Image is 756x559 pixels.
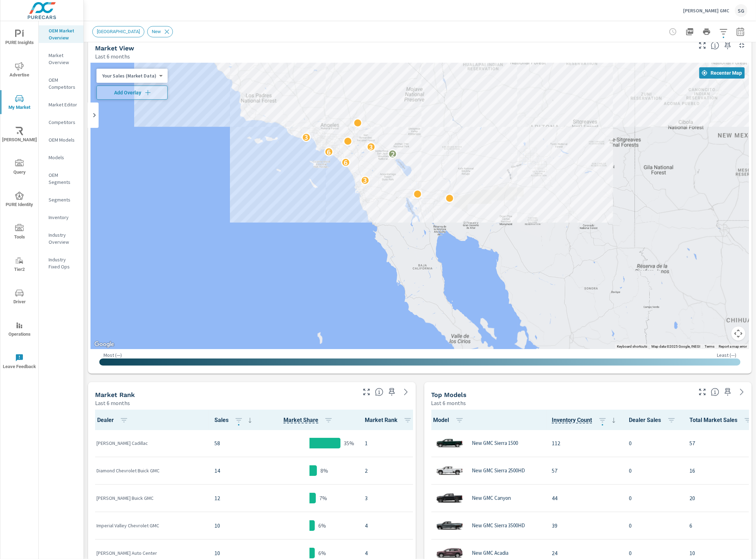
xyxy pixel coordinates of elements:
[436,460,464,481] img: glamour
[100,89,164,96] span: Add Overlay
[96,495,203,502] p: [PERSON_NAME] Buick GMC
[697,40,708,51] button: Make Fullscreen
[96,73,162,79] div: Your Sales (Market Data)
[436,515,464,536] img: glamour
[552,466,618,475] p: 57
[369,143,373,151] p: 3
[552,416,592,424] span: The number of vehicles currently in dealer inventory. This does not include shared inventory, nor...
[49,196,78,203] p: Segments
[472,467,525,474] p: New GMC Sierra 2500HD
[344,439,355,447] p: 35%
[39,212,83,223] div: Inventory
[431,399,466,407] p: Last 6 months
[318,521,326,530] p: 6%
[49,119,78,126] p: Competitors
[318,549,326,557] p: 6%
[93,340,116,349] a: Open this area in Google Maps (opens a new window)
[39,194,83,205] div: Segments
[319,494,327,502] p: 7%
[711,388,719,396] span: Find the biggest opportunities within your model lineup nationwide. [Source: Market registration ...
[699,67,745,79] button: Recenter Map
[320,466,328,475] p: 8%
[363,176,367,184] p: 3
[552,549,618,557] p: 24
[49,52,78,66] p: Market Overview
[39,230,83,247] div: Industry Overview
[735,4,748,17] div: SG
[365,549,415,557] p: 4
[49,76,78,91] p: OEM Competitors
[2,354,36,371] span: Leave Feedback
[736,386,748,398] a: See more details in report
[2,192,36,209] span: PURE Identity
[690,466,755,475] p: 16
[2,256,36,274] span: Tier2
[697,386,708,398] button: Make Fullscreen
[49,101,78,108] p: Market Editor
[93,29,144,34] span: [GEOGRAPHIC_DATA]
[214,494,254,502] p: 12
[690,416,755,424] span: Total Market Sales
[436,433,464,454] img: glamour
[386,386,398,398] span: Save this to your personalized report
[722,40,733,51] span: Save this to your personalized report
[365,439,415,447] p: 1
[552,416,618,424] span: Inventory Count
[719,344,747,348] a: Report a map error
[683,25,697,39] button: "Export Report to PDF"
[96,86,168,100] button: Add Overlay
[690,494,755,502] p: 20
[2,30,36,47] span: PURE Insights
[365,521,415,530] p: 4
[39,75,83,92] div: OEM Competitors
[214,521,254,530] p: 10
[2,224,36,241] span: Tools
[304,133,308,141] p: 3
[731,327,745,341] button: Map camera controls
[629,416,679,424] span: Dealer Sales
[690,549,755,557] p: 10
[700,25,714,39] button: Print Report
[552,521,618,530] p: 39
[39,99,83,110] div: Market Editor
[49,154,78,161] p: Models
[431,391,467,398] h5: Top Models
[365,494,415,502] p: 3
[2,62,36,79] span: Advertise
[49,27,78,41] p: OEM Market Overview
[705,344,714,348] a: Terms
[472,550,509,556] p: New GMC Acadia
[93,340,116,349] img: Google
[96,549,203,557] p: [PERSON_NAME] Auto Center
[102,73,156,79] p: Your Sales (Market Data)
[49,172,78,186] p: OEM Segments
[96,467,203,474] p: Diamond Chevrolet Buick GMC
[95,391,135,398] h5: Market Rank
[344,158,348,167] p: 6
[617,344,647,349] button: Keyboard shortcuts
[49,136,78,143] p: OEM Models
[39,170,83,187] div: OEM Segments
[214,549,254,557] p: 10
[400,386,412,398] a: See more details in report
[214,416,254,424] span: Sales
[147,26,173,37] div: New
[96,522,203,529] p: Imperial Valley Chevrolet GMC
[49,214,78,221] p: Inventory
[39,152,83,163] div: Models
[49,256,78,270] p: Industry Fixed Ops
[733,25,748,39] button: Select Date Range
[472,440,518,446] p: New GMC Sierra 1500
[436,487,464,509] img: glamour
[365,466,415,475] p: 2
[95,44,134,52] h5: Market View
[690,439,755,447] p: 57
[39,50,83,68] div: Market Overview
[2,321,36,338] span: Operations
[2,159,36,176] span: Query
[375,388,383,396] span: Market Rank shows you how you rank, in terms of sales, to other dealerships in your market. “Mark...
[552,494,618,502] p: 44
[472,522,525,529] p: New GMC Sierra 3500HD
[283,416,318,424] span: Dealer Sales / Total Market Sales. [Market = within dealer PMA (or 60 miles if no PMA is defined)...
[391,150,394,158] p: 2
